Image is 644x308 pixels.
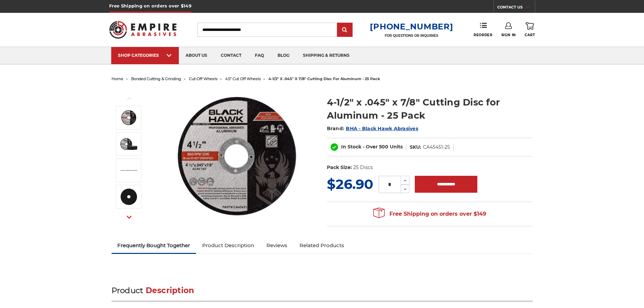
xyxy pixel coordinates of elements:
span: Cart [525,33,535,37]
a: Reorder [474,22,492,37]
span: Sign In [501,33,516,37]
img: Empire Abrasives [109,17,177,43]
span: 4-1/2" x .045" x 7/8" cutting disc for aluminum - 25 pack [268,76,380,81]
span: In Stock [341,144,361,150]
img: 4.5" cutting disc for aluminum [120,109,137,126]
a: about us [179,47,214,64]
a: [PHONE_NUMBER] [370,22,453,31]
dd: CA45451-25 [423,144,450,151]
button: Previous [121,91,137,106]
a: Related Products [293,238,350,253]
a: Cart [525,22,535,37]
a: shipping & returns [296,47,356,64]
a: home [112,76,123,81]
a: CONTACT US [497,3,535,13]
div: SHOP CATEGORIES [118,53,172,58]
a: faq [248,47,271,64]
span: - Over [363,144,378,150]
a: BHA - Black Hawk Abrasives [346,125,418,132]
span: Brand: [327,125,344,132]
span: Product [112,286,143,295]
h1: 4-1/2" x .045" x 7/8" Cutting Disc for Aluminum - 25 Pack [327,96,533,122]
button: Next [121,210,137,224]
a: blog [271,47,296,64]
p: FOR QUESTIONS OR INQUIRIES [370,33,453,38]
a: cut-off wheels [189,76,217,81]
a: Frequently Bought Together [112,238,196,253]
span: Reorder [474,33,492,37]
input: Submit [338,23,352,37]
a: bonded cutting & grinding [131,76,181,81]
span: Free Shipping on orders over $149 [373,207,486,221]
img: 4-1/2 aluminum cut off wheel [120,136,137,152]
span: $26.90 [327,176,373,192]
span: 500 [379,144,388,150]
dt: SKU: [410,144,421,151]
a: 4.5" cut off wheels [225,76,261,81]
img: back of 4.5 inch cut off disc for aluminum [120,188,137,205]
a: Reviews [260,238,293,253]
span: Units [390,144,403,150]
a: contact [214,47,248,64]
dd: 25 Discs [353,164,373,171]
dt: Pack Size: [327,164,352,171]
a: Product Description [196,238,260,253]
span: Description [146,286,194,295]
img: 4.5" cutting disc for aluminum [169,89,305,224]
img: ultra thin 4.5 inch cutting wheel for aluminum [120,162,137,179]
